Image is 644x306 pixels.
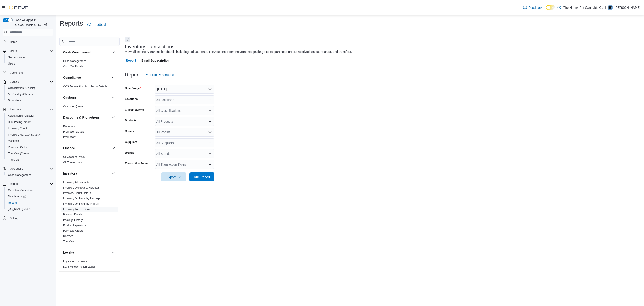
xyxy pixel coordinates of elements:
span: Inventory [8,107,53,112]
a: Loyalty Redemption Values [63,265,95,268]
span: Adjustments (Classic) [8,114,34,118]
a: Security Roles [6,55,27,60]
a: Canadian Compliance [6,187,36,193]
button: Inventory [63,171,110,176]
button: Open list of options [208,109,212,112]
p: | [605,5,606,10]
span: Inventory Count [6,126,53,131]
span: Washington CCRS [6,206,53,212]
span: My Catalog (Classic) [8,93,33,96]
span: My Catalog (Classic) [6,92,53,97]
h3: Inventory [63,171,77,176]
a: Promotion Details [63,130,84,133]
button: Catalog [8,79,21,84]
button: Adjustments (Classic) [4,113,55,119]
h3: Cash Management [63,50,91,54]
button: Finance [63,146,110,150]
a: Package History [63,218,83,222]
h3: Finance [63,146,75,150]
button: Reports [1,181,55,187]
a: Purchase Orders [6,144,30,150]
a: Reports [6,200,19,205]
button: Cash Management [4,172,55,178]
span: BK [608,5,612,10]
button: Discounts & Promotions [63,115,110,120]
button: Finance [111,145,116,151]
span: Users [8,62,15,65]
h3: Compliance [63,75,81,80]
a: Settings [8,215,21,221]
span: Purchase Orders [6,144,53,150]
h3: Discounts & Promotions [63,115,100,120]
span: Feedback [93,22,106,27]
label: Locations [125,97,138,101]
span: Users [10,49,17,53]
div: Finance [59,154,120,167]
span: Customers [8,70,53,75]
span: Promotions [8,99,22,102]
button: Operations [1,166,55,172]
span: Load All Apps in [GEOGRAPHIC_DATA] [13,18,53,27]
label: Classifications [125,108,144,112]
span: Catalog [8,79,53,84]
h3: Report [125,72,140,78]
span: Customer Queue [63,105,83,108]
span: Loyalty Redemption Values [63,265,95,269]
button: Operations [8,166,25,171]
span: Reports [8,201,17,205]
button: Open list of options [208,152,212,155]
div: Customer [59,104,120,111]
button: Settings [1,215,55,221]
span: Inventory On Hand by Product [63,202,99,206]
span: Discounts [63,125,75,128]
span: Promotions [63,135,77,139]
a: Dashboards [6,194,28,199]
span: Dashboards [8,195,26,198]
button: Customer [111,95,116,100]
span: Package History [63,218,83,222]
span: Canadian Compliance [6,187,53,193]
button: Security Roles [4,54,55,60]
button: Bulk Pricing Import [4,119,55,125]
span: Classification (Classic) [8,86,35,90]
a: Bulk Pricing Import [6,119,32,125]
button: Compliance [63,75,110,80]
span: Inventory Transactions [63,207,90,211]
span: Security Roles [8,56,25,59]
span: Transfers (Classic) [6,151,53,156]
button: Loyalty [111,250,116,255]
button: Inventory Count [4,125,55,131]
input: Dark Mode [546,5,555,10]
span: Customers [10,71,23,75]
a: Customer Queue [63,105,83,108]
a: Inventory by Product Historical [63,186,100,189]
span: Bulk Pricing Import [6,119,53,125]
a: Users [6,61,17,66]
span: Inventory On Hand by Package [63,197,100,200]
a: Cash Management [63,60,86,63]
button: Open list of options [208,130,212,134]
button: Run Report [189,172,214,181]
a: Inventory Count [6,126,29,131]
span: [US_STATE] CCRS [8,207,31,211]
a: My Catalog (Classic) [6,92,35,97]
button: Compliance [111,75,116,80]
a: Purchase Orders [63,229,83,232]
span: Reports [6,200,53,205]
span: OCS Transaction Submission Details [63,85,107,88]
button: Users [1,48,55,54]
button: [US_STATE] CCRS [4,206,55,212]
button: Users [4,60,55,67]
a: Product Expirations [63,224,86,227]
button: Cash Management [111,50,116,55]
img: Cova [9,5,29,10]
button: Promotions [4,97,55,104]
button: My Catalog (Classic) [4,91,55,97]
button: Transfers (Classic) [4,150,55,157]
span: Cash Out Details [63,65,83,68]
span: Run Report [194,175,210,179]
button: Open list of options [208,141,212,145]
a: Classification (Classic) [6,85,37,91]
